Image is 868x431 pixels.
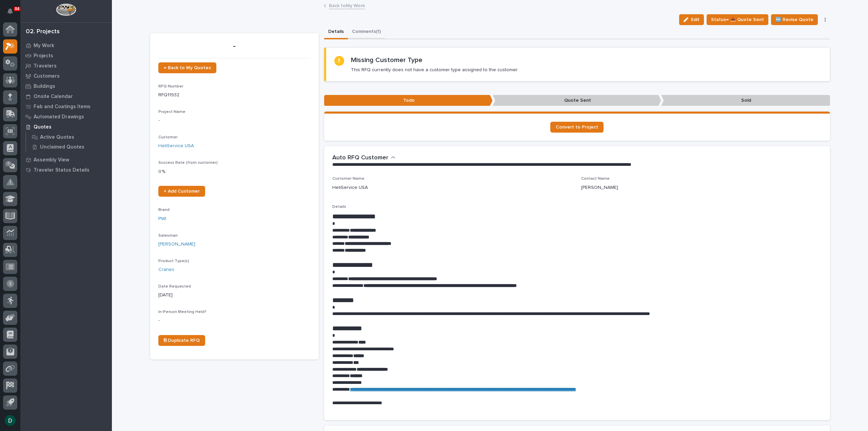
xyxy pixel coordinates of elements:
p: HeliService USA [332,184,368,191]
p: Todo [324,95,493,106]
p: Unclaimed Quotes [40,144,84,150]
span: Success Rate (from customer) [158,161,218,165]
p: 84 [15,6,19,11]
p: 0 % [158,168,311,175]
p: Sold [661,95,830,106]
p: Onsite Calendar [34,94,73,100]
a: My Work [20,40,112,51]
span: Status→ 📤 Quote Sent [711,16,764,24]
a: Buildings [20,81,112,91]
a: Fab and Coatings Items [20,101,112,112]
span: Brand [158,208,170,212]
button: 🆕 Revise Quote [771,14,818,25]
a: PWI [158,215,166,222]
button: Status→ 📤 Quote Sent [707,14,768,25]
p: - [158,41,311,51]
span: Details [332,205,346,209]
p: - [158,117,311,124]
span: + Add Customer [164,189,200,194]
button: Edit [679,14,704,25]
span: Salesman [158,234,178,238]
span: ⎘ Duplicate RFQ [164,338,200,343]
p: RFQ11932 [158,92,311,99]
span: Contact Name [581,177,610,181]
a: Quotes [20,122,112,132]
p: My Work [34,43,54,49]
span: Date Requested [158,285,191,289]
a: + Add Customer [158,186,205,197]
span: 🆕 Revise Quote [775,16,813,24]
div: Notifications84 [8,8,17,19]
a: Travelers [20,61,112,71]
img: Workspace Logo [56,3,76,16]
a: Assembly View [20,155,112,165]
p: [DATE] [158,292,311,299]
a: Onsite Calendar [20,91,112,101]
p: Customers [34,73,60,79]
button: users-avatar [3,413,17,428]
h2: Missing Customer Type [351,56,422,64]
a: [PERSON_NAME] [158,241,195,248]
a: Customers [20,71,112,81]
p: - [158,317,311,324]
button: Notifications [3,4,17,18]
a: HeliService USA [158,142,194,150]
p: Projects [34,53,53,59]
h2: Auto RFQ Customer [332,154,388,162]
p: This RFQ currently does not have a customer type assigned to the customer [351,67,518,73]
span: RFQ Number [158,84,183,89]
a: Cranes [158,266,174,273]
a: Automated Drawings [20,112,112,122]
div: 02. Projects [26,28,60,36]
p: Quotes [34,124,52,130]
a: Active Quotes [26,132,112,142]
p: Travelers [34,63,57,69]
p: Buildings [34,83,55,90]
span: Project Name [158,110,185,114]
button: Details [324,25,348,39]
button: Comments (1) [348,25,385,39]
button: Auto RFQ Customer [332,154,396,162]
p: Automated Drawings [34,114,84,120]
a: Traveler Status Details [20,165,112,175]
p: Quote Sent [493,95,661,106]
p: Fab and Coatings Items [34,104,91,110]
a: Convert to Project [550,122,604,133]
span: Customer [158,135,178,139]
a: Projects [20,51,112,61]
p: Active Quotes [40,134,74,140]
span: In-Person Meeting Held? [158,310,206,314]
p: Assembly View [34,157,69,163]
span: Convert to Project [556,125,598,130]
span: Product Type(s) [158,259,189,263]
span: Edit [691,17,699,23]
a: Unclaimed Quotes [26,142,112,152]
a: ← Back to My Quotes [158,62,216,73]
span: ← Back to My Quotes [164,65,211,70]
a: Back toMy Work [329,1,365,9]
span: Customer Name [332,177,364,181]
a: ⎘ Duplicate RFQ [158,335,205,346]
p: Traveler Status Details [34,167,90,173]
p: [PERSON_NAME] [581,184,618,191]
